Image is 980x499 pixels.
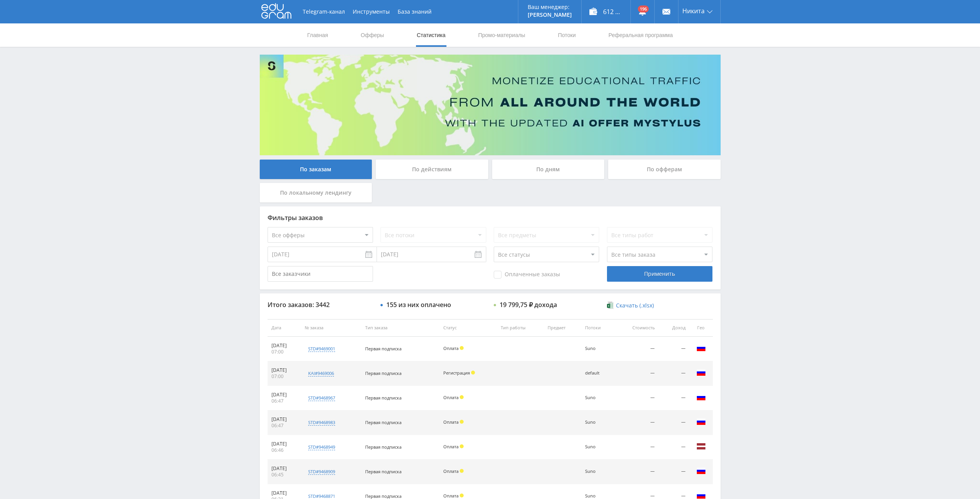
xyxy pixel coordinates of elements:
span: Оплаченные заказы [494,271,560,279]
div: Фильтры заказов [268,214,713,221]
a: Главная [307,23,329,47]
img: Banner [260,55,721,155]
div: По локальному лендингу [260,183,372,202]
input: Все заказчики [268,266,373,282]
a: Промо-материалы [477,23,526,47]
div: По заказам [260,160,372,179]
div: По дням [492,160,605,179]
a: Офферы [360,23,385,47]
p: [PERSON_NAME] [528,12,572,18]
div: По офферам [608,160,721,179]
a: Потоки [557,23,577,47]
div: По действиям [376,160,488,179]
a: Реферальная программа [608,23,674,47]
div: Применить [607,266,712,282]
p: Ваш менеджер: [528,4,572,10]
span: Никита [682,8,705,14]
a: Статистика [416,23,446,47]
